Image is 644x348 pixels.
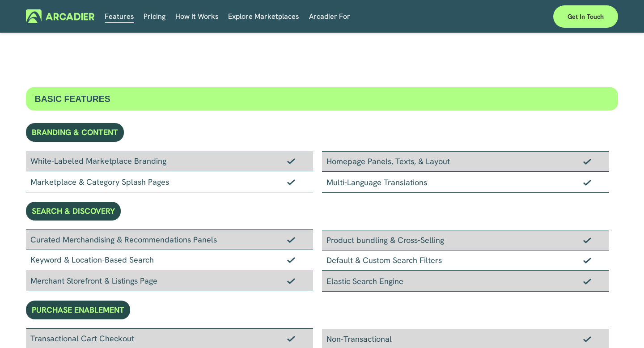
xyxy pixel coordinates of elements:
[583,257,591,263] img: Checkmark
[287,335,295,342] img: Checkmark
[26,87,619,110] div: BASIC FEATURES
[175,9,219,23] a: folder dropdown
[583,278,591,284] img: Checkmark
[309,9,350,23] a: folder dropdown
[287,158,295,164] img: Checkmark
[583,179,591,186] img: Checkmark
[322,250,609,271] div: Default & Custom Search Filters
[322,151,609,172] div: Homepage Panels, Texts, & Layout
[309,10,350,23] span: Arcadier For
[322,271,609,292] div: Elastic Search Engine
[553,5,618,28] a: Get in touch
[26,171,313,192] div: Marketplace & Category Splash Pages
[26,9,94,23] img: Arcadier
[287,257,295,263] img: Checkmark
[287,237,295,243] img: Checkmark
[583,336,591,342] img: Checkmark
[26,202,121,221] div: SEARCH & DISCOVERY
[322,172,609,193] div: Multi-Language Translations
[322,230,609,250] div: Product bundling & Cross-Selling
[583,158,591,165] img: Checkmark
[26,301,130,319] div: PURCHASE ENABLEMENT
[583,237,591,243] img: Checkmark
[26,151,313,171] div: White-Labeled Marketplace Branding
[26,123,124,142] div: BRANDING & CONTENT
[175,10,219,23] span: How It Works
[287,278,295,284] img: Checkmark
[105,9,134,23] a: Features
[26,270,313,291] div: Merchant Storefront & Listings Page
[26,229,313,250] div: Curated Merchandising & Recommendations Panels
[287,179,295,185] img: Checkmark
[228,9,299,23] a: Explore Marketplaces
[144,9,165,23] a: Pricing
[26,250,313,270] div: Keyword & Location-Based Search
